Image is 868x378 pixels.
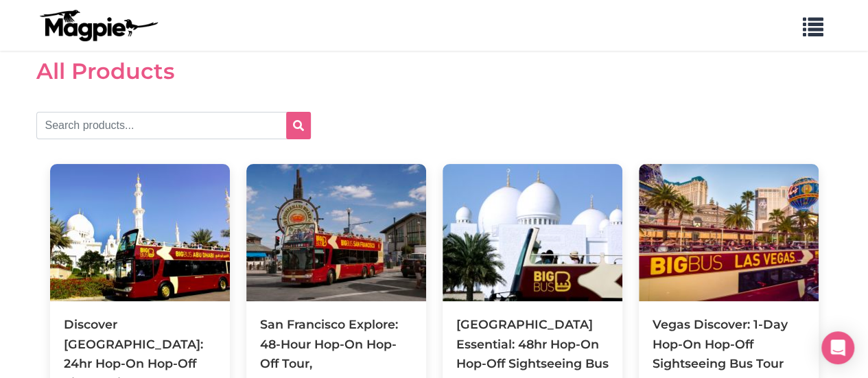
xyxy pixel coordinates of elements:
input: Search products... [36,112,311,139]
h2: All Products [36,58,832,84]
div: Vegas Discover: 1-Day Hop-On Hop-Off Sightseeing Bus Tour [653,315,805,373]
img: logo-ab69f6fb50320c5b225c76a69d11143b.png [36,9,160,42]
img: Vegas Discover: 1-Day Hop-On Hop-Off Sightseeing Bus Tour [639,164,819,301]
div: Open Intercom Messenger [821,331,854,364]
img: Abu Dhabi Essential: 48hr Hop-On Hop-Off Sightseeing Bus Tour [443,164,622,301]
img: San Francisco Explore: 48-Hour Hop-On Hop-Off Tour, Chinatown Walking Tour, & Sunset Tour [246,164,426,301]
img: Discover Abu Dhabi: 24hr Hop-On Hop-Off Sightseeing Bus Tour [50,164,230,301]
